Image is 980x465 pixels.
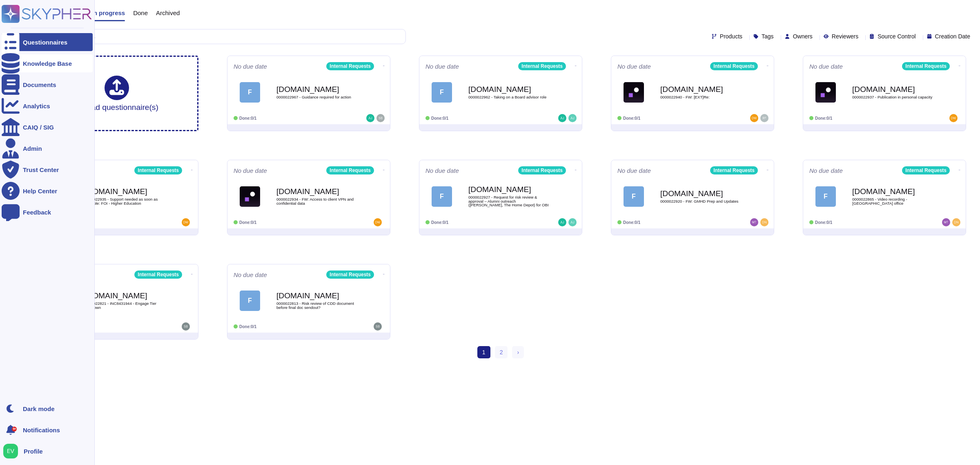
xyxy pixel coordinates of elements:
[518,62,566,70] div: Internal Requests
[376,114,385,122] img: user
[156,10,180,16] span: Archived
[815,116,832,121] span: Done: 0/1
[2,161,93,179] a: Trust Center
[85,188,166,195] b: [DOMAIN_NAME]
[32,29,405,44] input: Search by keywords
[468,85,550,93] b: [DOMAIN_NAME]
[75,76,158,111] div: Upload questionnaire(s)
[760,114,768,122] img: user
[276,302,358,309] span: 0000022813 - Risk review of CDD document before final doc sendout?
[902,166,950,174] div: Internal Requests
[2,33,93,51] a: Questionnaires
[623,220,640,225] span: Done: 0/1
[949,114,958,122] img: user
[23,209,51,215] div: Feedback
[24,448,43,454] span: Profile
[326,62,374,70] div: Internal Requests
[85,292,166,300] b: [DOMAIN_NAME]
[760,218,768,226] img: user
[23,124,54,130] div: CAIQ / SIG
[568,218,577,226] img: user
[518,166,566,174] div: Internal Requests
[234,168,267,174] span: No due date
[623,116,640,121] span: Done: 0/1
[91,10,125,16] span: In progress
[2,139,93,157] a: Admin
[2,442,24,460] button: user
[239,116,256,121] span: Done: 0/1
[558,114,566,122] img: user
[276,188,358,195] b: [DOMAIN_NAME]
[240,186,260,207] img: Logo
[326,271,374,279] div: Internal Requests
[2,182,93,200] a: Help Center
[568,114,577,122] img: user
[852,85,934,93] b: [DOMAIN_NAME]
[852,197,934,205] span: 0000022865 - Video recording - [GEOGRAPHIC_DATA] office
[952,218,960,226] img: user
[23,167,59,173] div: Trust Center
[182,218,190,226] img: user
[425,63,459,69] span: No due date
[2,118,93,136] a: CAIQ / SIG
[468,186,550,193] b: [DOMAIN_NAME]
[750,114,758,122] img: user
[133,10,148,16] span: Done
[234,272,267,278] span: No due date
[23,145,42,152] div: Admin
[3,444,18,458] img: user
[2,203,93,221] a: Feedback
[660,190,742,197] b: [DOMAIN_NAME]
[23,82,56,88] div: Documents
[276,197,358,205] span: 0000022934 - FW: Access to client VPN and confidential data
[432,82,452,103] div: F
[234,63,267,69] span: No due date
[374,218,382,226] img: user
[750,218,758,226] img: user
[815,82,836,103] img: Logo
[617,168,651,174] span: No due date
[809,63,843,69] span: No due date
[182,322,190,331] img: user
[23,60,72,67] div: Knowledge Base
[431,220,448,225] span: Done: 0/1
[12,427,17,431] div: 9+
[239,324,256,329] span: Done: 0/1
[240,82,260,103] div: F
[276,85,358,93] b: [DOMAIN_NAME]
[558,218,566,226] img: user
[710,166,758,174] div: Internal Requests
[902,62,950,70] div: Internal Requests
[23,427,60,433] span: Notifications
[134,271,182,279] div: Internal Requests
[425,168,459,174] span: No due date
[240,291,260,311] div: F
[431,116,448,121] span: Done: 0/1
[660,85,742,93] b: [DOMAIN_NAME]
[326,166,374,174] div: Internal Requests
[942,218,950,226] img: user
[23,103,50,109] div: Analytics
[617,63,651,69] span: No due date
[23,39,67,45] div: Questionnaires
[710,62,758,70] div: Internal Requests
[2,97,93,115] a: Analytics
[134,166,182,174] div: Internal Requests
[468,195,550,207] span: 0000022927 - Request for risk review & approval – Alumni outreach ([PERSON_NAME], The Home Depot)...
[468,95,550,99] span: 0000022962 - Taking on a Board advisor role
[720,34,742,39] span: Products
[624,186,644,207] div: F
[852,95,934,99] span: 0000022937 - Publication in personal capacity
[276,292,358,300] b: [DOMAIN_NAME]
[762,34,774,39] span: Tags
[2,76,93,94] a: Documents
[276,95,358,99] span: 0000022967 - Guidance required for action
[85,302,166,309] span: 0000022821 - INC8431944 - Engage Tier Unknown
[793,34,813,39] span: Owners
[809,168,843,174] span: No due date
[815,186,836,207] div: F
[23,188,57,194] div: Help Center
[660,95,742,99] span: 0000022940 - FW: [EXT]Re:
[935,34,970,39] span: Creation Date
[815,220,832,225] span: Done: 0/1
